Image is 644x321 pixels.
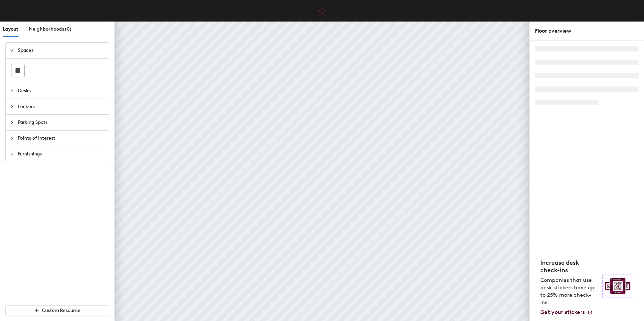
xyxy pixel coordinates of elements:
span: Custom Resource [42,308,80,313]
span: Layout [3,26,18,32]
span: Desks [18,83,105,99]
img: Sticker logo [602,275,633,297]
div: Floor overview [535,27,639,35]
a: Get your stickers [540,309,593,316]
span: Neighborhoods (0) [29,26,71,32]
span: Furnishings [18,146,105,162]
h4: Increase desk check-ins [540,259,598,274]
span: expanded [10,48,14,52]
span: collapsed [10,136,14,140]
button: Custom Resource [5,305,109,316]
span: Spaces [18,43,105,58]
span: Parking Spots [18,115,105,130]
span: Lockers [18,99,105,114]
span: Get your stickers [540,309,585,315]
span: collapsed [10,89,14,93]
p: Companies that use desk stickers have up to 25% more check-ins. [540,277,598,306]
span: collapsed [10,120,14,124]
span: collapsed [10,105,14,109]
span: collapsed [10,152,14,156]
span: Points of Interest [18,131,105,146]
